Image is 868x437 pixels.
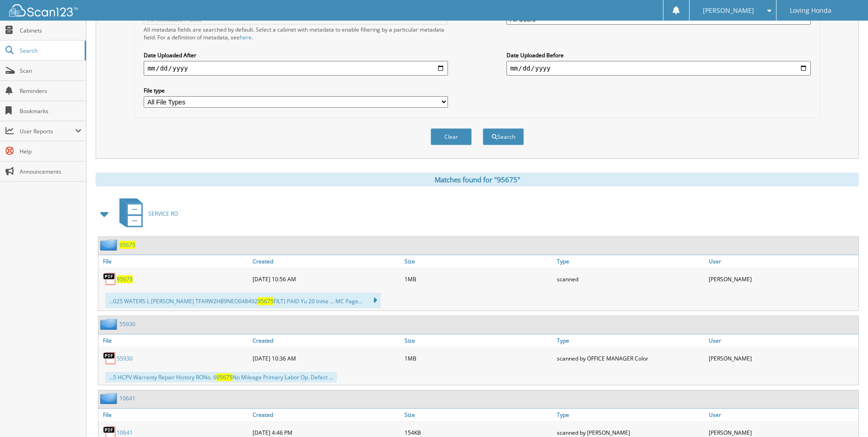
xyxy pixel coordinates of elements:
div: 1MB [402,270,554,288]
a: Created [250,409,402,421]
div: Matches found for "95675" [96,173,859,186]
iframe: Chat Widget [822,393,868,437]
img: folder2.png [100,393,119,404]
button: Clear [431,128,472,145]
button: Search [483,128,524,145]
a: 55930 [119,320,135,328]
img: PDF.png [103,272,117,286]
span: 95675 [216,373,232,381]
img: PDF.png [103,351,117,365]
span: 95675 [258,297,274,305]
a: 10641 [117,429,133,437]
span: SERVICE RO [148,210,178,218]
a: Type [555,255,706,268]
div: [PERSON_NAME] [706,349,858,367]
a: Size [402,409,554,421]
a: Size [402,255,554,268]
a: File [98,334,250,347]
div: scanned by OFFICE MANAGER Color [555,349,706,367]
img: scan123-logo-white.svg [9,4,78,16]
span: [PERSON_NAME] [703,8,754,13]
a: Created [250,255,402,268]
a: SERVICE RO [114,196,178,232]
div: All metadata fields are searched by default. Select a cabinet with metadata to enable filtering b... [144,26,448,41]
a: 95675 [117,275,133,283]
a: 95675 [119,241,135,249]
a: Size [402,334,554,347]
span: Help [20,147,81,155]
a: Type [555,409,706,421]
div: ...025 WATERS L [PERSON_NAME] TFARW2H89NEO048492 FILT) PAID Yu 20 Initie ... MC Page... [105,293,381,308]
span: Loving Honda [790,8,831,13]
a: User [706,255,858,268]
a: Type [555,334,706,347]
a: File [98,255,250,268]
span: Search [20,47,80,55]
input: end [507,61,811,76]
img: folder2.png [100,318,119,330]
label: Date Uploaded Before [507,51,811,59]
a: 55930 [117,355,133,362]
div: [DATE] 10:56 AM [250,270,402,288]
a: Created [250,334,402,347]
span: Bookmarks [20,107,81,115]
label: File type [144,87,448,94]
a: User [706,409,858,421]
span: Cabinets [20,27,81,34]
span: User Reports [20,127,75,135]
div: scanned [555,270,706,288]
div: ...5 HCPV Warranty Repair History RONo. 6 No Mileage Primary Labor Op. Defect ... [105,372,337,382]
label: Date Uploaded After [144,51,448,59]
span: Announcements [20,168,81,175]
input: start [144,61,448,76]
div: [DATE] 10:36 AM [250,349,402,367]
a: here [240,33,252,41]
a: User [706,334,858,347]
a: File [98,409,250,421]
img: folder2.png [100,239,119,251]
span: Scan [20,67,81,75]
div: 1MB [402,349,554,367]
a: 10641 [119,394,135,402]
div: [PERSON_NAME] [706,270,858,288]
span: Reminders [20,87,81,95]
